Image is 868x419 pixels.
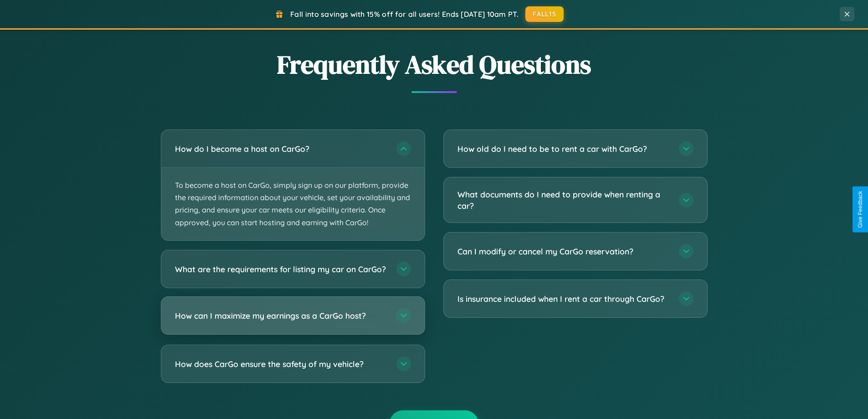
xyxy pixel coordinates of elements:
[290,10,519,19] span: Fall into savings with 15% off for all users! Ends [DATE] 10am PT.
[175,143,387,155] h3: How do I become a host on CarGo?
[457,143,670,155] h3: How old do I need to be to rent a car with CarGo?
[457,246,670,257] h3: Can I modify or cancel my CarGo reservation?
[525,6,564,22] button: FALL15
[857,191,863,228] div: Give Feedback
[457,189,670,211] h3: What documents do I need to provide when renting a car?
[457,293,670,305] h3: Is insurance included when I rent a car through CarGo?
[161,47,708,82] h2: Frequently Asked Questions
[175,358,387,369] h3: How does CarGo ensure the safety of my vehicle?
[175,310,387,321] h3: How can I maximize my earnings as a CarGo host?
[175,263,387,274] h3: What are the requirements for listing my car on CarGo?
[161,168,425,240] p: To become a host on CarGo, simply sign up on our platform, provide the required information about...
